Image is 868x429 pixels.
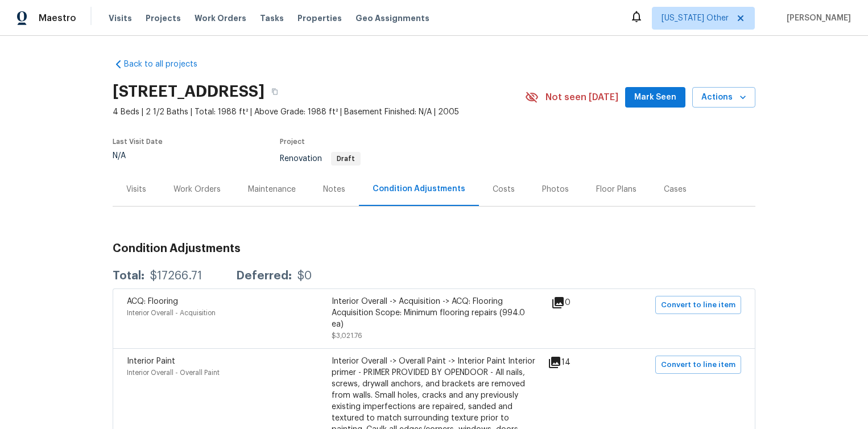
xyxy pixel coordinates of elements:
[545,92,618,103] span: Not seen [DATE]
[548,356,607,369] div: 14
[297,13,342,24] span: Properties
[551,296,607,310] div: 0
[332,296,536,330] div: Interior Overall -> Acquisition -> ACQ: Flooring Acquisition Scope: Minimum flooring repairs (994...
[113,152,163,160] div: N/A
[661,358,735,372] span: Convert to line item
[113,138,163,145] span: Last Visit Date
[150,270,202,282] div: $17266.71
[782,13,851,24] span: [PERSON_NAME]
[701,90,746,105] span: Actions
[236,270,292,282] div: Deferred:
[323,184,345,195] div: Notes
[146,13,181,24] span: Projects
[297,270,312,282] div: $0
[280,138,305,145] span: Project
[113,86,264,97] h2: [STREET_ADDRESS]
[332,332,362,339] span: $3,021.76
[113,270,144,282] div: Total:
[596,184,636,195] div: Floor Plans
[664,184,687,195] div: Cases
[195,13,246,24] span: Work Orders
[332,155,359,162] span: Draft
[173,184,221,195] div: Work Orders
[692,87,755,108] button: Actions
[655,356,741,374] button: Convert to line item
[661,299,735,312] span: Convert to line item
[127,369,220,376] span: Interior Overall - Overall Paint
[113,59,222,70] a: Back to all projects
[625,87,685,108] button: Mark Seen
[127,310,216,316] span: Interior Overall - Acquisition
[280,155,361,163] span: Renovation
[248,184,296,195] div: Maintenance
[264,81,285,102] button: Copy Address
[356,13,429,24] span: Geo Assignments
[655,296,741,314] button: Convert to line item
[373,183,465,195] div: Condition Adjustments
[113,243,755,254] h3: Condition Adjustments
[127,357,175,365] span: Interior Paint
[493,184,515,195] div: Costs
[542,184,569,195] div: Photos
[39,13,76,24] span: Maestro
[126,184,146,195] div: Visits
[113,106,525,118] span: 4 Beds | 2 1/2 Baths | Total: 1988 ft² | Above Grade: 1988 ft² | Basement Finished: N/A | 2005
[260,14,284,22] span: Tasks
[109,13,132,24] span: Visits
[634,90,676,105] span: Mark Seen
[127,298,178,306] span: ACQ: Flooring
[662,13,729,24] span: [US_STATE] Other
